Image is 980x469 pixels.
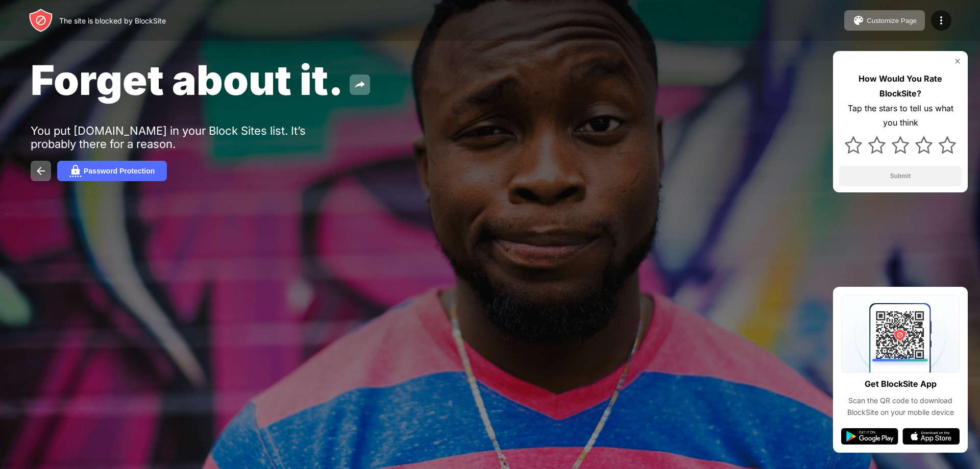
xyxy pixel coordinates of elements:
[935,14,947,27] img: menu-icon.svg
[59,16,166,25] div: The site is blocked by BlockSite
[84,167,155,175] div: Password Protection
[865,377,937,391] div: Get BlockSite App
[35,165,47,177] img: back.svg
[354,79,366,91] img: share.svg
[841,395,960,418] div: Scan the QR code to download BlockSite on your mobile device
[845,136,862,154] img: star.svg
[852,14,865,27] img: pallet.svg
[867,17,917,24] div: Customize Page
[839,71,962,101] div: How Would You Rate BlockSite?
[839,101,962,131] div: Tap the stars to tell us what you think
[31,124,346,151] div: You put [DOMAIN_NAME] in your Block Sites list. It’s probably there for a reason.
[892,136,909,154] img: star.svg
[868,136,886,154] img: star.svg
[841,295,960,373] img: qrcode.svg
[839,166,962,186] button: Submit
[31,55,344,105] span: Forget about it.
[841,428,898,445] img: google-play.svg
[29,8,53,33] img: header-logo.svg
[953,57,962,65] img: rate-us-close.svg
[69,165,82,177] img: password.svg
[57,161,167,181] button: Password Protection
[939,136,956,154] img: star.svg
[902,428,960,445] img: app-store.svg
[915,136,933,154] img: star.svg
[844,10,925,31] button: Customize Page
